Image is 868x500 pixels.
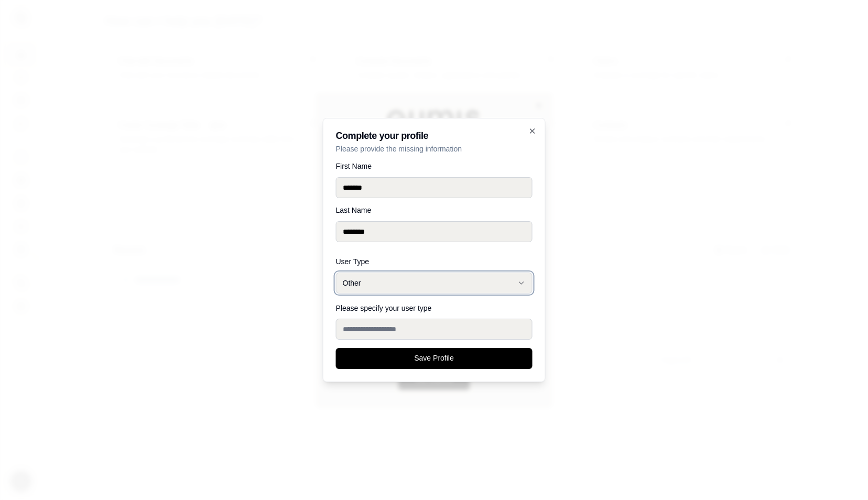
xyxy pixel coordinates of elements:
label: Last Name [336,206,533,214]
label: Please specify your user type [336,304,432,312]
label: User Type [336,258,533,265]
h2: Complete your profile [336,131,533,140]
p: Please provide the missing information [336,144,533,154]
button: Save Profile [336,348,533,369]
label: First Name [336,162,533,170]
